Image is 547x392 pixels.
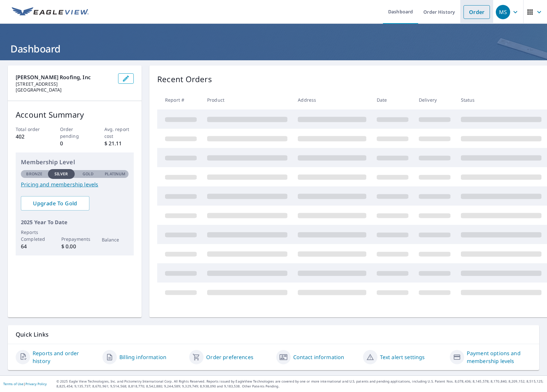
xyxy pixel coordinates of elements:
[380,353,425,361] a: Text alert settings
[26,171,42,177] p: Bronze
[16,126,45,133] p: Total order
[33,349,97,365] a: Reports and order history
[206,353,253,361] a: Order preferences
[12,7,89,17] img: EV Logo
[16,73,113,81] p: [PERSON_NAME] Roofing, Inc
[105,171,125,177] p: Platinum
[16,109,134,121] p: Account Summary
[104,126,134,139] p: Avg. report cost
[83,171,94,177] p: Gold
[8,42,539,55] h1: Dashboard
[56,379,544,389] p: © 2025 Eagle View Technologies, Inc. and Pictometry International Corp. All Rights Reserved. Repo...
[16,133,45,140] p: 402
[60,126,90,139] p: Order pending
[293,90,372,109] th: Address
[21,218,129,226] p: 2025 Year To Date
[456,90,547,109] th: Status
[3,382,23,386] a: Terms of Use
[414,90,456,109] th: Delivery
[372,90,414,109] th: Date
[21,229,48,242] p: Reports Completed
[104,139,134,147] p: $ 21.11
[61,236,88,242] p: Prepayments
[60,139,90,147] p: 0
[16,330,531,339] p: Quick Links
[119,353,166,361] a: Billing information
[61,242,88,250] p: $ 0.00
[3,382,47,386] p: |
[21,242,48,250] p: 64
[25,382,47,386] a: Privacy Policy
[102,236,129,243] p: Balance
[463,5,490,19] a: Order
[54,171,68,177] p: Silver
[202,90,293,109] th: Product
[157,90,202,109] th: Report #
[16,81,113,87] p: [STREET_ADDRESS]
[496,5,510,19] div: MS
[157,73,212,85] p: Recent Orders
[21,181,129,188] a: Pricing and membership levels
[293,353,344,361] a: Contact information
[16,87,113,93] p: [GEOGRAPHIC_DATA]
[21,158,129,167] p: Membership Level
[467,349,531,365] a: Payment options and membership levels
[21,196,89,211] a: Upgrade To Gold
[26,200,84,207] span: Upgrade To Gold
